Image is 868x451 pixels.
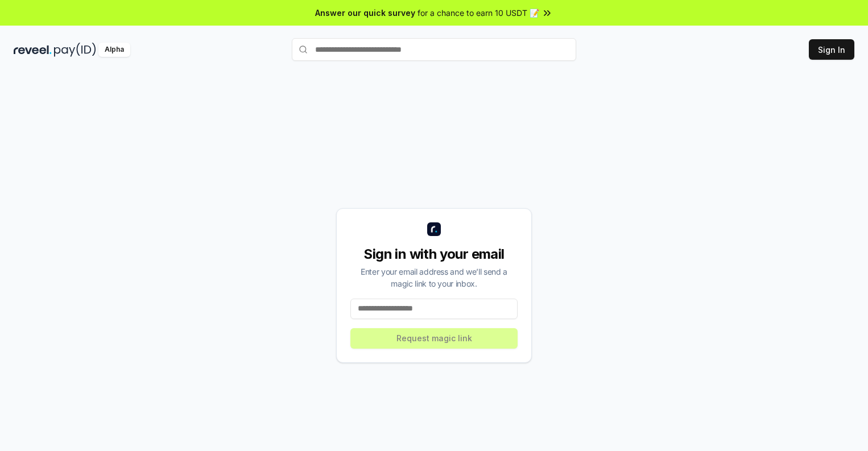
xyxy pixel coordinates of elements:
[809,39,854,60] button: Sign In
[350,266,518,289] div: Enter your email address and we’ll send a magic link to your inbox.
[14,43,52,57] img: reveel_dark
[54,43,96,57] img: pay_id
[418,7,539,19] span: for a chance to earn 10 USDT 📝
[98,43,130,57] div: Alpha
[350,245,518,263] div: Sign in with your email
[427,222,441,236] img: logo_small
[315,7,415,19] span: Answer our quick survey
